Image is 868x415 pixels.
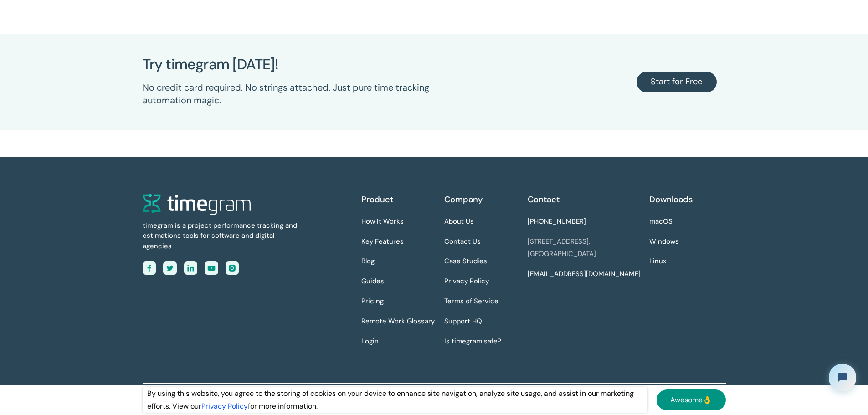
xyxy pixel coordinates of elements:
a: Remote Work Glossary [361,315,435,328]
a: Terms of Service [444,295,498,308]
a: timegram is a project performance tracking and estimations tools for software and digital agencies [143,194,302,251]
div: Contact [528,194,560,206]
a: Is timegram safe? [444,335,501,348]
a: Key Features [361,236,404,248]
a: About Us [444,215,474,228]
a: Case Studies [444,255,487,268]
a: Awesome👌 [657,389,726,410]
div: Company [444,194,483,206]
a: Windows [649,236,679,248]
a: Guides [361,275,384,288]
div: timegram is a project performance tracking and estimations tools for software and digital agencies [143,220,302,251]
a: Linux [649,255,666,268]
div: By using this website, you agree to the storing of cookies on your device to enhance site navigat... [143,387,647,413]
a: Blog [361,255,375,268]
a: [STREET_ADDRESS],[GEOGRAPHIC_DATA] [528,236,596,261]
div: Product [361,194,393,206]
a: Privacy Policy [201,401,248,411]
a: Contact Us [444,236,481,248]
h2: Try timegram [DATE]! [143,56,279,72]
a: [PHONE_NUMBER] [528,215,586,228]
a: Support HQ [444,315,482,328]
div: No credit card required. No strings attached. Just pure time tracking automation magic. [143,82,434,107]
a: How It Works [361,215,404,228]
a: [EMAIL_ADDRESS][DOMAIN_NAME] [528,268,641,281]
a: Pricing [361,295,384,308]
div: Downloads [649,194,693,206]
a: Login [361,335,379,348]
iframe: Tidio Chat [821,356,864,399]
a: Start for Free [637,72,717,92]
a: macOS [649,215,673,228]
a: Privacy Policy [444,275,489,288]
